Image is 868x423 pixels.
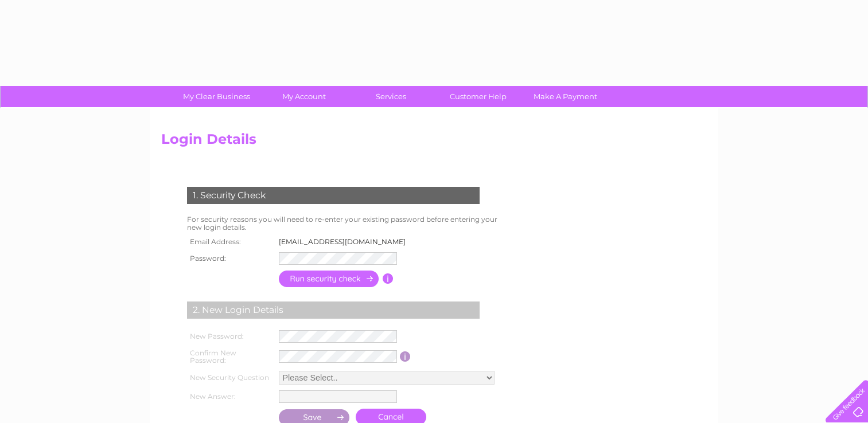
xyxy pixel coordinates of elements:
th: Confirm New Password: [184,346,276,369]
td: For security reasons you will need to re-enter your existing password before entering your new lo... [184,213,510,234]
a: Make A Payment [518,86,613,107]
th: New Security Question [184,368,276,387]
div: 1. Security Check [187,187,480,204]
a: My Account [256,86,351,107]
a: My Clear Business [169,86,264,107]
th: Email Address: [184,234,276,249]
a: Services [344,86,438,107]
h2: Login Details [161,131,707,153]
input: Information [383,273,394,284]
div: 2. New Login Details [187,301,480,319]
input: Information [400,351,411,362]
td: [EMAIL_ADDRESS][DOMAIN_NAME] [276,234,415,249]
th: Password: [184,249,276,268]
th: New Answer: [184,387,276,406]
th: New Password: [184,327,276,346]
a: Customer Help [431,86,526,107]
